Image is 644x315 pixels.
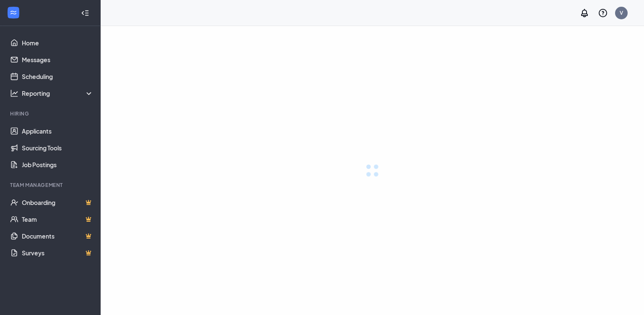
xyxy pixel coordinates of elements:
[620,9,623,16] div: V
[22,51,93,68] a: Messages
[22,34,93,51] a: Home
[9,8,18,17] svg: WorkstreamLogo
[10,89,18,97] svg: Analysis
[22,156,93,173] a: Job Postings
[22,123,93,139] a: Applicants
[22,68,93,85] a: Scheduling
[22,244,93,261] a: SurveysCrown
[22,211,93,228] a: TeamCrown
[81,9,89,17] svg: Collapse
[598,8,608,18] svg: QuestionInfo
[22,89,94,97] div: Reporting
[10,181,92,189] div: Team Management
[22,139,93,156] a: Sourcing Tools
[22,194,93,211] a: OnboardingCrown
[579,8,589,18] svg: Notifications
[22,228,93,244] a: DocumentsCrown
[10,110,92,117] div: Hiring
